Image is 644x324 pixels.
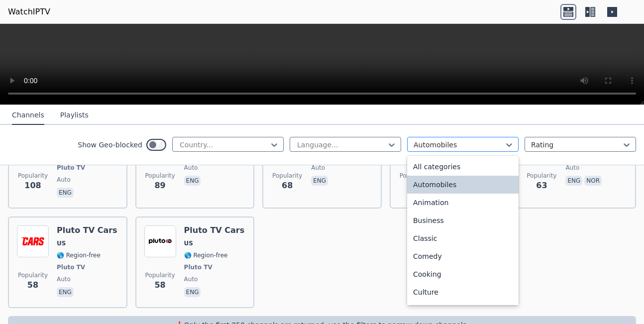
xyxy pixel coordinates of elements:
span: Popularity [272,172,302,180]
p: eng [184,287,201,297]
div: Automobiles [407,176,519,194]
div: Documentary [407,301,519,319]
span: 108 [24,180,41,192]
div: All categories [407,158,519,176]
span: Popularity [145,172,175,180]
p: eng [565,176,582,186]
span: auto [184,164,198,172]
span: Pluto TV [57,263,85,271]
span: Pluto TV [57,164,85,172]
a: WatchIPTV [8,6,50,18]
span: 58 [27,279,38,291]
span: Pluto TV [184,263,213,271]
p: eng [311,176,328,186]
span: 🌎 Region-free [57,251,101,259]
span: Popularity [18,271,48,279]
span: 68 [282,180,293,192]
span: auto [311,164,325,172]
span: US [57,239,66,247]
span: Popularity [400,172,429,180]
span: 89 [154,180,165,192]
span: auto [184,275,198,283]
p: nor [584,176,602,186]
p: eng [57,287,74,297]
span: US [184,239,193,247]
span: Popularity [145,271,175,279]
label: Show Geo-blocked [78,140,142,150]
p: eng [184,176,201,186]
button: Channels [12,106,44,125]
span: 63 [536,180,547,192]
div: Comedy [407,247,519,265]
div: Culture [407,283,519,301]
span: 58 [154,279,165,291]
span: auto [57,176,71,184]
img: Pluto TV Cars [17,225,49,257]
h6: Pluto TV Cars [184,225,245,235]
div: Classic [407,229,519,247]
span: auto [565,164,579,172]
h6: Pluto TV Cars [57,225,117,235]
div: Cooking [407,265,519,283]
span: Popularity [18,172,48,180]
button: Playlists [60,106,89,125]
p: eng [57,188,74,198]
img: Pluto TV Cars [144,225,176,257]
span: Popularity [527,172,556,180]
span: auto [57,275,71,283]
div: Animation [407,194,519,212]
span: 🌎 Region-free [184,251,228,259]
div: Business [407,212,519,229]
